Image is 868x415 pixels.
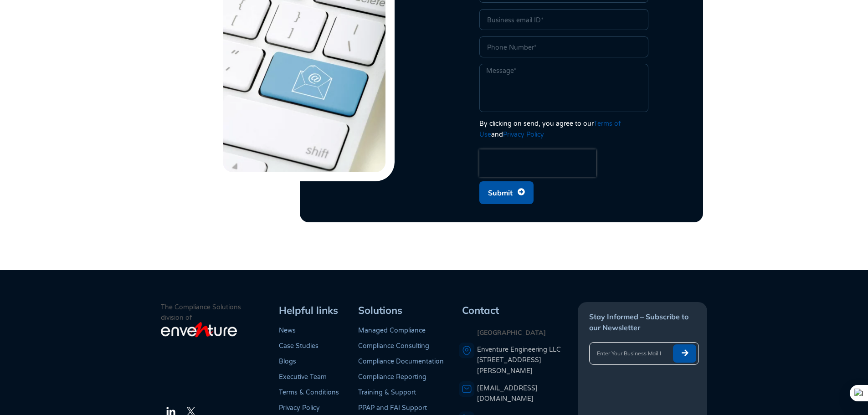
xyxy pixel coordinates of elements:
a: Compliance Consulting [358,342,429,350]
a: Enventure Engineering LLC[STREET_ADDRESS][PERSON_NAME] [477,344,576,376]
a: Case Studies [279,342,318,350]
button: Submit [479,181,534,204]
input: Only numbers and phone characters (#, -, *, etc) are accepted. [479,36,648,57]
a: Managed Compliance [358,327,426,334]
img: A pin icon representing a location [459,343,475,359]
span: Stay Informed – Subscribe to our Newsletter [589,312,688,332]
iframe: reCAPTCHA [479,149,596,177]
a: Terms & Conditions [279,389,339,396]
span: Helpful links [279,304,338,317]
a: [EMAIL_ADDRESS][DOMAIN_NAME] [477,384,538,403]
span: Submit [488,184,513,201]
a: Compliance Reporting [358,373,426,381]
span: Contact [462,304,499,317]
span: Solutions [358,304,402,317]
a: Privacy Policy [279,404,320,412]
a: Executive Team [279,373,327,381]
a: News [279,327,296,334]
a: Terms of Use [479,120,621,138]
a: Compliance Documentation [358,358,444,365]
input: Enter Your Business Mail ID [590,344,668,363]
input: Business email ID* [479,9,648,30]
p: The Compliance Solutions division of [161,302,276,323]
a: Blogs [279,358,296,365]
a: Training & Support [358,389,416,396]
img: enventure-light-logo_s [161,321,237,338]
div: By clicking on send, you agree to our and [479,118,648,140]
a: Privacy Policy [503,131,544,138]
a: PPAP and FAI Support [358,404,427,412]
strong: [GEOGRAPHIC_DATA] [477,328,546,337]
img: An envelope representing an email [459,381,475,397]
